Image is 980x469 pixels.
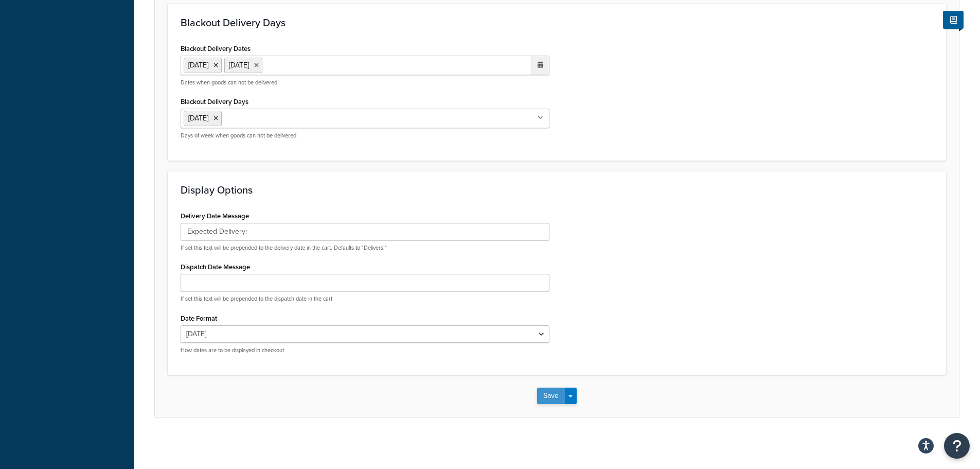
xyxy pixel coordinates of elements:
label: Dispatch Date Message [181,263,250,271]
label: Date Format [181,315,217,322]
label: Delivery Date Message [181,212,249,220]
p: How dates are to be displayed in checkout [181,346,549,354]
button: Show Help Docs [943,11,964,29]
li: [DATE] [184,58,222,73]
p: If set this text will be prepended to the delivery date in the cart. Defaults to "Delivers:" [181,244,549,252]
button: Open Resource Center [944,433,970,459]
p: If set this text will be prepended to the dispatch date in the cart [181,295,549,303]
label: Blackout Delivery Dates [181,45,251,53]
p: Dates when goods can not be delivered [181,79,549,86]
span: [DATE] [188,113,208,124]
h3: Display Options [181,184,933,196]
button: Save [537,388,565,404]
p: Days of week when goods can not be delivered [181,132,549,140]
h3: Blackout Delivery Days [181,17,933,28]
li: [DATE] [224,58,262,73]
label: Blackout Delivery Days [181,98,248,106]
input: Delivers: [181,223,549,240]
